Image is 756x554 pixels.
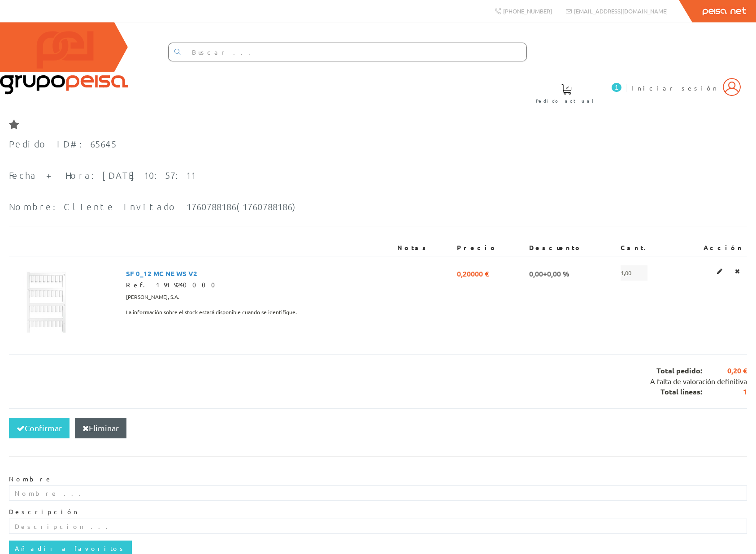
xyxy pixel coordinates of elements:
[650,377,747,385] span: A falta de valoración definitiva
[617,240,675,256] th: Cant.
[126,290,179,305] span: [PERSON_NAME], S.A.
[186,43,526,61] input: Buscar ...
[702,387,747,397] span: 1
[13,265,80,333] img: Foto artículo SF 0_12 MC NE WS V2 (150x150)
[90,138,117,149] span: 65645
[9,519,747,534] input: Descripcion ...
[64,201,299,212] span: Cliente Invitado 1760788186(1760788186)
[75,418,126,438] button: Eliminar
[102,170,196,181] span: [DATE] 10:57:11
[9,201,299,212] p: Nombre:
[9,354,747,408] div: Total pedido: Total líneas:
[9,475,52,484] label: Nombre
[714,265,725,277] a: Editar
[529,265,569,281] span: 0,00+0,00 %
[394,240,453,256] th: Notas
[457,265,489,281] span: 0,20000 €
[536,96,597,105] span: Pedido actual
[612,83,621,92] span: 1
[9,170,299,181] p: Fecha + Hora:
[9,138,299,150] p: Pedido ID#:
[126,265,197,281] span: SF 0_12 MC NE WS V2
[732,265,743,277] a: Eliminar
[126,305,297,320] span: La información sobre el stock estará disponible cuando se identifique.
[631,83,718,92] span: Iniciar sesión
[526,240,617,256] th: Descuento
[527,76,624,109] a: 1 Pedido actual
[503,7,552,15] span: [PHONE_NUMBER]
[631,76,741,85] a: Iniciar sesión
[9,418,70,438] button: Confirmar
[574,7,668,15] span: [EMAIL_ADDRESS][DOMAIN_NAME]
[702,366,747,376] span: 0,20 €
[621,265,647,281] span: 1,00
[453,240,526,256] th: Precio
[126,281,390,290] div: Ref. 1919240000
[9,507,79,516] label: Descripción
[675,240,747,256] th: Acción
[9,485,747,501] input: Nombre ...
